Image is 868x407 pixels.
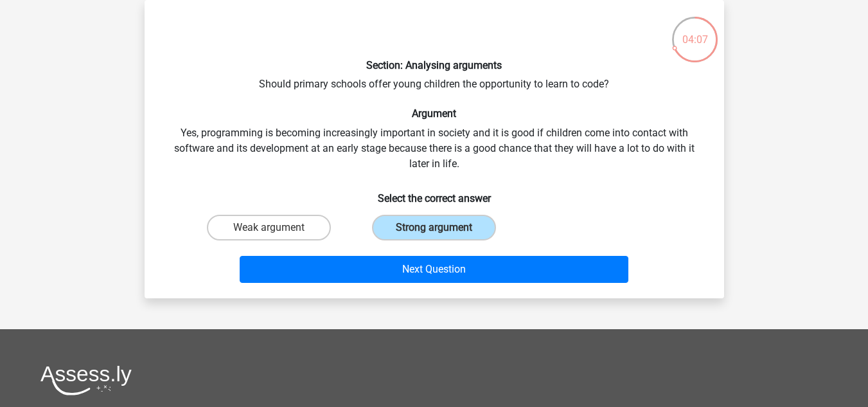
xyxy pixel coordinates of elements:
[671,15,719,48] div: 04:07
[240,256,628,283] button: Next Question
[165,182,704,204] h6: Select the correct answer
[40,365,132,395] img: Assessly logo
[165,107,704,120] h6: Argument
[207,215,331,240] label: Weak argument
[165,59,704,71] h6: Section: Analysing arguments
[372,215,496,240] label: Strong argument
[150,10,719,288] div: Should primary schools offer young children the opportunity to learn to code? Yes, programming is...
